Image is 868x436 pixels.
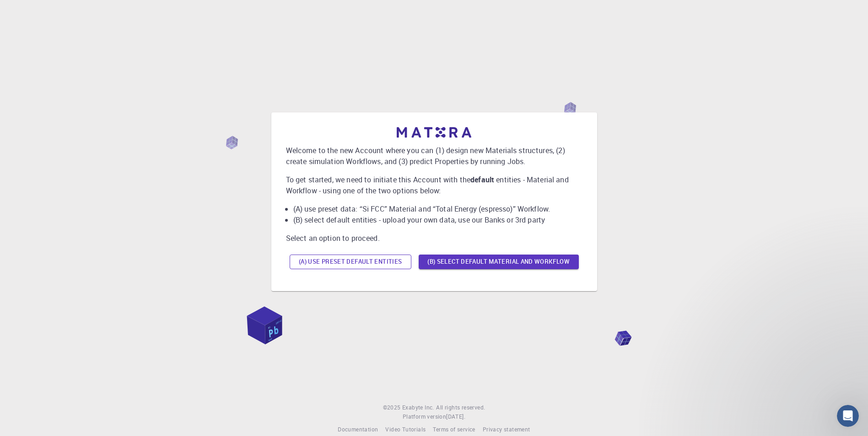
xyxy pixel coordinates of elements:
[385,425,426,433] span: Video Tutorials
[15,6,59,15] span: Assistenza
[402,403,434,412] a: Exabyte Inc.
[286,233,582,244] p: Select an option to proceed.
[338,425,378,433] span: Documentation
[837,405,859,427] iframe: Intercom live chat
[293,203,582,214] li: (A) use preset data: “Si FCC” Material and “Total Energy (espresso)” Workflow.
[290,255,411,269] button: (A) Use preset default entities
[436,403,485,412] span: All rights reserved.
[483,425,530,434] a: Privacy statement
[338,425,378,434] a: Documentation
[446,413,465,420] span: [DATE] .
[286,145,582,167] p: Welcome to the new Account where you can (1) design new Materials structures, (2) create simulati...
[433,425,475,433] span: Terms of service
[385,425,426,434] a: Video Tutorials
[402,404,434,411] span: Exabyte Inc.
[433,425,475,434] a: Terms of service
[470,175,494,185] b: default
[293,214,582,225] li: (B) select default entities - upload your own data, use our Banks or 3rd party
[419,255,579,269] button: (B) Select default material and workflow
[286,174,582,196] p: To get started, we need to initiate this Account with the entities - Material and Workflow - usin...
[403,412,446,421] span: Platform version
[383,403,402,412] span: © 2025
[446,412,465,421] a: [DATE].
[483,425,530,433] span: Privacy statement
[397,127,472,138] img: logo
